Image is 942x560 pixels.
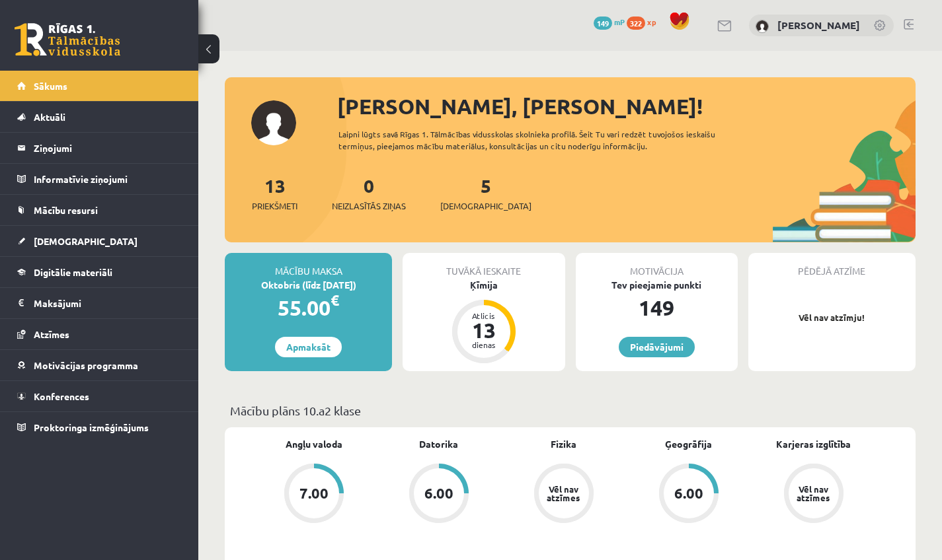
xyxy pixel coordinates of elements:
div: [PERSON_NAME], [PERSON_NAME]! [337,90,916,122]
span: Priekšmeti [252,199,297,213]
div: Vēl nav atzīmes [545,485,582,502]
a: 6.00 [626,464,751,526]
a: Maksājumi [17,288,182,318]
a: Ziņojumi [17,133,182,163]
a: Atzīmes [17,319,182,349]
a: 5[DEMOGRAPHIC_DATA] [440,174,531,213]
span: mP [614,17,625,27]
a: Datorika [419,437,458,451]
span: Sākums [34,80,67,92]
p: Vēl nav atzīmju! [755,311,909,324]
a: Digitālie materiāli [17,257,182,287]
a: Vēl nav atzīmes [751,464,876,526]
div: Tev pieejamie punkti [576,278,738,292]
a: Proktoringa izmēģinājums [17,412,182,442]
a: Mācību resursi [17,195,182,225]
span: Aktuāli [34,111,65,123]
a: Piedāvājumi [619,337,695,357]
a: 0Neizlasītās ziņas [332,174,406,213]
div: 7.00 [299,486,329,501]
a: 322 xp [627,17,662,27]
span: Proktoringa izmēģinājums [34,421,149,433]
div: Oktobris (līdz [DATE]) [225,278,392,292]
legend: Maksājumi [34,288,182,318]
a: 13Priekšmeti [252,174,297,213]
a: Apmaksāt [275,337,342,357]
a: Informatīvie ziņojumi [17,164,182,194]
div: Mācību maksa [225,253,392,278]
a: Konferences [17,381,182,411]
span: € [331,291,339,310]
span: Motivācijas programma [34,359,138,371]
span: xp [647,17,656,27]
a: [DEMOGRAPHIC_DATA] [17,226,182,256]
legend: Informatīvie ziņojumi [34,164,182,194]
span: Mācību resursi [34,204,98,216]
img: Rūta Talle [756,20,769,33]
div: Ķīmija [403,278,565,292]
div: Pēdējā atzīme [748,253,916,278]
span: Digitālie materiāli [34,266,112,278]
legend: Ziņojumi [34,133,182,163]
div: Laipni lūgts savā Rīgas 1. Tālmācības vidusskolas skolnieka profilā. Šeit Tu vari redzēt tuvojošo... [338,128,753,152]
a: Ķīmija Atlicis 13 dienas [403,278,565,365]
a: Karjeras izglītība [776,437,851,451]
div: 6.00 [674,486,703,501]
div: Vēl nav atzīmes [795,485,832,502]
div: 6.00 [424,486,453,501]
p: Mācību plāns 10.a2 klase [230,402,910,419]
div: Tuvākā ieskaite [403,253,565,278]
a: Rīgas 1. Tālmācības vidusskola [15,23,120,56]
div: Motivācija [576,253,738,278]
a: 6.00 [376,464,501,526]
span: Atzīmes [34,328,69,340]
span: 322 [627,17,645,30]
a: Aktuāli [17,102,182,132]
span: Neizlasītās ziņas [332,199,406,213]
div: 149 [576,292,738,324]
div: 55.00 [225,292,392,324]
a: Motivācijas programma [17,350,182,380]
span: [DEMOGRAPHIC_DATA] [34,235,137,247]
div: 13 [464,320,504,341]
span: Konferences [34,390,89,402]
span: [DEMOGRAPHIC_DATA] [440,199,531,213]
a: Fizika [551,437,576,451]
a: Angļu valoda [286,437,342,451]
a: Sākums [17,71,182,101]
div: dienas [464,341,504,349]
a: Ģeogrāfija [665,437,712,451]
a: Vēl nav atzīmes [501,464,626,526]
div: Atlicis [464,312,504,320]
a: 7.00 [251,464,376,526]
span: 149 [594,17,612,30]
a: 149 mP [594,17,625,27]
a: [PERSON_NAME] [777,18,860,32]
